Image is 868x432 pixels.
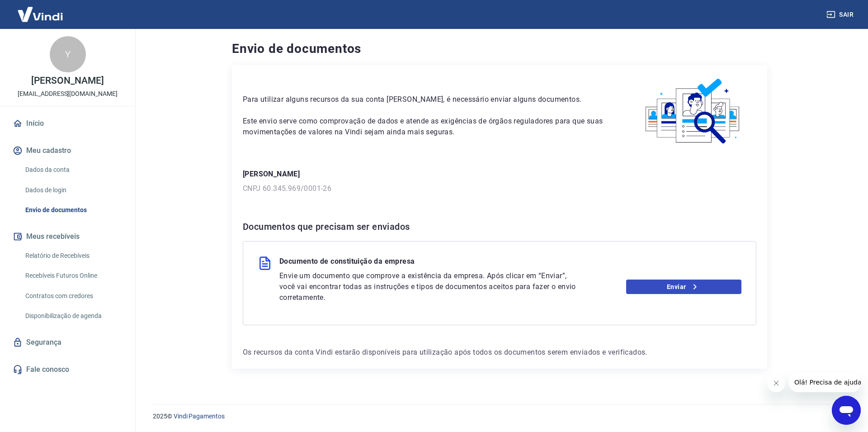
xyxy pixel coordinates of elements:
a: Recebíveis Futuros Online [22,266,124,285]
img: file.3f2e98d22047474d3a157069828955b5.svg [258,256,272,271]
iframe: Mensagem da empresa [789,372,861,392]
a: Dados da conta [22,161,124,179]
iframe: Fechar mensagem [767,374,785,392]
p: 2025 © [153,412,846,421]
img: Vindi [11,0,70,28]
iframe: Botão para abrir a janela de mensagens [832,396,861,425]
button: Sair [825,6,857,23]
p: [EMAIL_ADDRESS][DOMAIN_NAME] [18,89,118,99]
p: Documento de constituição da empresa [279,256,415,271]
button: Meus recebíveis [11,227,124,247]
p: CNPJ 60.345.969/0001-26 [243,183,756,194]
a: Contratos com credores [22,287,124,305]
a: Enviar [626,280,742,294]
h4: Envio de documentos [232,40,767,58]
a: Envio de documentos [22,201,124,219]
a: Início [11,114,124,133]
img: waiting_documents.41d9841a9773e5fdf392cede4d13b617.svg [630,76,756,147]
p: Para utilizar alguns recursos da sua conta [PERSON_NAME], é necessário enviar alguns documentos. [243,94,609,105]
p: Os recursos da conta Vindi estarão disponíveis para utilização após todos os documentos serem env... [243,347,756,358]
h6: Documentos que precisam ser enviados [243,219,756,234]
span: Olá! Precisa de ajuda? [5,6,76,14]
p: Este envio serve como comprovação de dados e atende as exigências de órgãos reguladores para que ... [243,116,609,138]
a: Vindi Pagamentos [174,413,225,420]
a: Fale conosco [11,360,124,380]
p: [PERSON_NAME] [243,169,756,180]
a: Relatório de Recebíveis [22,247,124,265]
p: Envie um documento que comprove a existência da empresa. Após clicar em “Enviar”, você vai encont... [279,271,580,303]
a: Disponibilização de agenda [22,307,124,325]
a: Segurança [11,332,124,352]
button: Meu cadastro [11,141,124,161]
a: Dados de login [22,181,124,199]
div: Y [50,36,86,72]
p: [PERSON_NAME] [31,76,104,85]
